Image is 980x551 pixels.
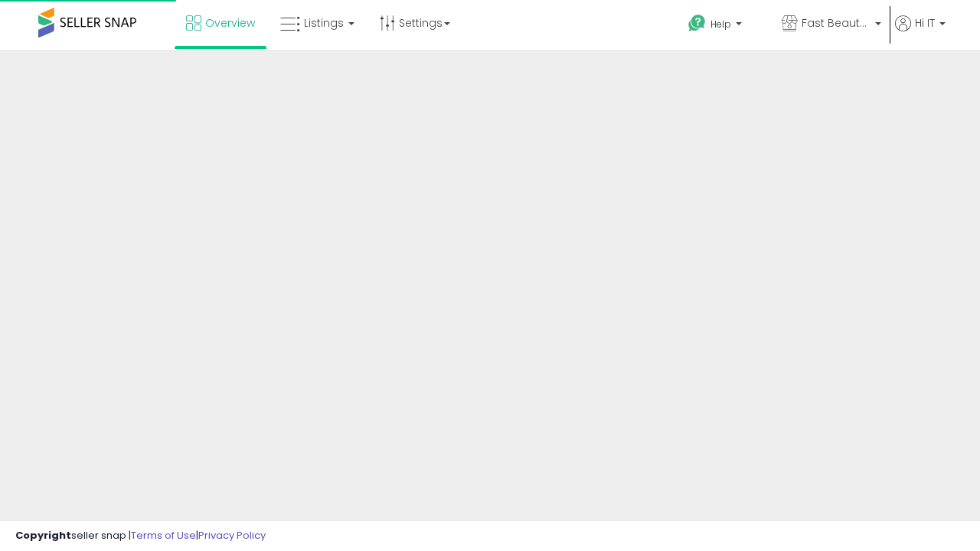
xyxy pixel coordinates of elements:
span: Listings [304,15,344,31]
span: Fast Beauty ([GEOGRAPHIC_DATA]) [802,15,871,31]
a: Help [676,2,768,50]
strong: Copyright [15,528,71,543]
a: Terms of Use [131,528,196,543]
span: Hi IT [915,15,935,31]
span: Help [710,18,731,31]
a: Hi IT [895,15,946,50]
div: seller snap | | [15,529,266,543]
i: Get Help [688,14,707,33]
a: Privacy Policy [198,528,266,543]
span: Overview [205,15,255,31]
